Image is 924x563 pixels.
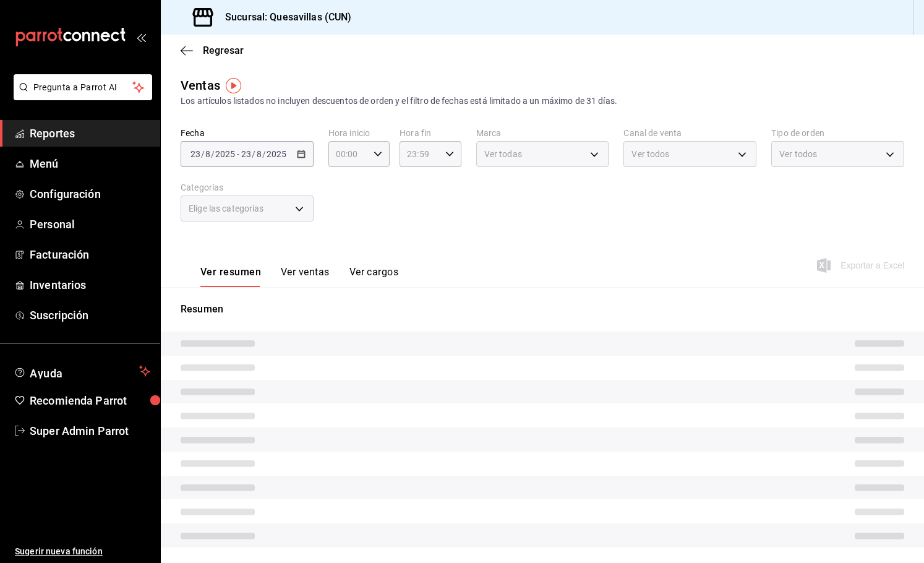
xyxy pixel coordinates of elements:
[181,76,220,95] div: Ventas
[181,45,244,56] button: Regresar
[328,129,390,137] label: Hora inicio
[190,149,201,159] input: --
[256,149,262,159] input: --
[181,95,904,108] div: Los artículos listados no incluyen descuentos de orden y el filtro de fechas está limitado a un m...
[30,186,150,202] span: Configuración
[30,307,150,324] span: Suscripción
[226,78,241,93] img: Tooltip marker
[33,81,133,94] span: Pregunta a Parrot AI
[30,216,150,233] span: Personal
[30,423,150,439] span: Super Admin Parrot
[30,155,150,172] span: Menú
[30,364,134,379] span: Ayuda
[484,148,522,160] span: Ver todas
[266,149,287,159] input: ----
[476,129,609,137] label: Marca
[281,266,330,287] button: Ver ventas
[181,302,904,317] p: Resumen
[200,266,398,287] div: navigation tabs
[201,149,205,159] span: /
[203,45,244,56] span: Regresar
[30,125,150,142] span: Reportes
[15,545,150,558] span: Sugerir nueva función
[9,90,152,103] a: Pregunta a Parrot AI
[779,148,817,160] span: Ver todos
[237,149,239,159] span: -
[205,149,211,159] input: --
[30,277,150,293] span: Inventarios
[241,149,252,159] input: --
[181,129,314,137] label: Fecha
[136,32,146,42] button: open_drawer_menu
[30,246,150,263] span: Facturación
[181,183,314,192] label: Categorías
[14,74,152,100] button: Pregunta a Parrot AI
[771,129,904,137] label: Tipo de orden
[262,149,266,159] span: /
[631,148,669,160] span: Ver todos
[30,392,150,409] span: Recomienda Parrot
[349,266,399,287] button: Ver cargos
[211,149,215,159] span: /
[200,266,261,287] button: Ver resumen
[252,149,255,159] span: /
[215,10,352,25] h3: Sucursal: Quesavillas (CUN)
[215,149,236,159] input: ----
[400,129,461,137] label: Hora fin
[623,129,756,137] label: Canal de venta
[189,202,264,215] span: Elige las categorías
